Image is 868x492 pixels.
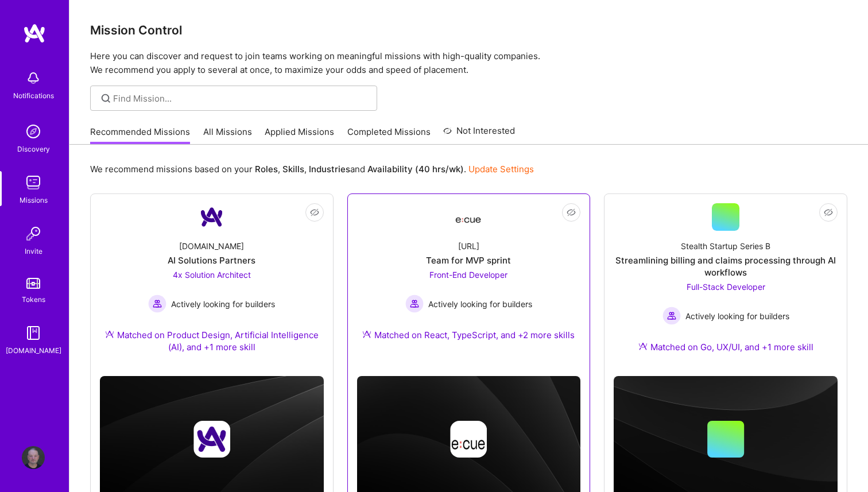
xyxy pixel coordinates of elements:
div: AI Solutions Partners [168,254,255,266]
div: Streamlining billing and claims processing through AI workflows [614,254,838,278]
a: Company Logo[URL]Team for MVP sprintFront-End Developer Actively looking for buildersActively loo... [357,203,581,355]
i: icon EyeClosed [567,208,576,217]
b: Industries [309,164,350,175]
div: Discovery [17,143,50,155]
a: All Missions [203,126,252,145]
img: Actively looking for builders [148,295,166,313]
img: guide book [22,321,45,344]
div: Notifications [13,90,54,102]
div: [DOMAIN_NAME] [6,344,61,357]
a: User Avatar [19,446,48,469]
a: Update Settings [468,164,534,175]
div: Matched on Go, UX/UI, and +1 more skill [638,341,813,353]
img: Ateam Purple Icon [105,330,114,339]
i: icon EyeClosed [824,208,833,217]
div: Invite [25,245,42,257]
a: Stealth Startup Series BStreamlining billing and claims processing through AI workflowsFull-Stack... [614,203,838,367]
a: Company Logo[DOMAIN_NAME]AI Solutions Partners4x Solution Architect Actively looking for builders... [100,203,324,367]
a: Completed Missions [347,126,431,145]
b: Skills [282,164,304,175]
a: Applied Missions [265,126,334,145]
img: teamwork [22,171,45,194]
img: Company Logo [455,207,482,227]
img: discovery [22,120,45,143]
b: Roles [255,164,278,175]
h3: Mission Control [90,23,847,37]
div: Stealth Startup Series B [681,240,770,252]
img: Invite [22,222,45,245]
div: Matched on React, TypeScript, and +2 more skills [362,329,575,341]
span: Actively looking for builders [171,298,275,310]
i: icon SearchGrey [99,92,113,105]
img: logo [23,23,46,44]
img: Company logo [193,421,230,458]
div: [URL] [458,240,479,252]
b: Availability (40 hrs/wk) [367,164,464,175]
img: Actively looking for builders [405,295,424,313]
span: Front-End Developer [429,270,507,280]
span: Full-Stack Developer [687,282,765,292]
p: We recommend missions based on your , , and . [90,163,534,175]
img: User Avatar [22,446,45,469]
img: Company Logo [198,203,226,231]
input: Find Mission... [113,92,369,104]
p: Here you can discover and request to join teams working on meaningful missions with high-quality ... [90,49,847,77]
a: Not Interested [443,124,515,145]
img: Actively looking for builders [662,307,681,325]
div: Team for MVP sprint [426,254,511,266]
div: Matched on Product Design, Artificial Intelligence (AI), and +1 more skill [100,329,324,353]
span: 4x Solution Architect [173,270,251,280]
a: Recommended Missions [90,126,190,145]
img: bell [22,67,45,90]
img: Ateam Purple Icon [362,330,371,339]
img: Ateam Purple Icon [638,342,648,351]
img: Company logo [450,421,487,458]
img: tokens [26,278,40,289]
div: Tokens [22,293,45,305]
i: icon EyeClosed [310,208,319,217]
div: Missions [20,194,48,206]
div: [DOMAIN_NAME] [179,240,244,252]
span: Actively looking for builders [685,310,789,322]
span: Actively looking for builders [428,298,532,310]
